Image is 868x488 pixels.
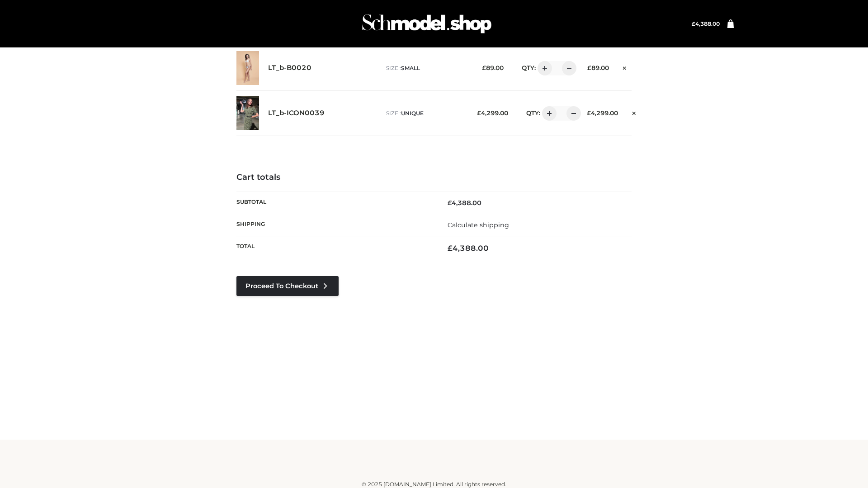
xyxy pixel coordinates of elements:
[477,109,508,117] bdi: 4,299.00
[448,221,509,229] a: Calculate shipping
[692,20,695,27] span: £
[477,109,481,117] span: £
[236,192,434,214] th: Subtotal
[517,106,578,121] div: QTY:
[482,64,486,71] span: £
[268,109,325,117] a: LT_b-ICON0039
[587,109,591,117] span: £
[587,64,591,71] span: £
[268,64,311,72] a: LT_b-B0020
[448,199,481,207] bdi: 4,388.00
[386,109,468,117] p: size :
[236,214,434,236] th: Shipping
[692,20,720,27] bdi: 4,388.00
[587,109,618,117] bdi: 4,299.00
[692,20,720,27] a: £4,388.00
[587,64,609,71] bdi: 89.00
[448,199,452,207] span: £
[359,6,495,42] img: Schmodel Admin 964
[236,276,339,296] a: Proceed to Checkout
[236,173,632,183] h4: Cart totals
[513,61,573,75] div: QTY:
[482,64,504,71] bdi: 89.00
[401,110,424,117] span: UNIQUE
[401,65,420,71] span: SMALL
[386,64,468,72] p: size :
[448,244,489,253] bdi: 4,388.00
[448,244,453,253] span: £
[618,61,632,73] a: Remove this item
[236,236,434,260] th: Total
[627,106,641,118] a: Remove this item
